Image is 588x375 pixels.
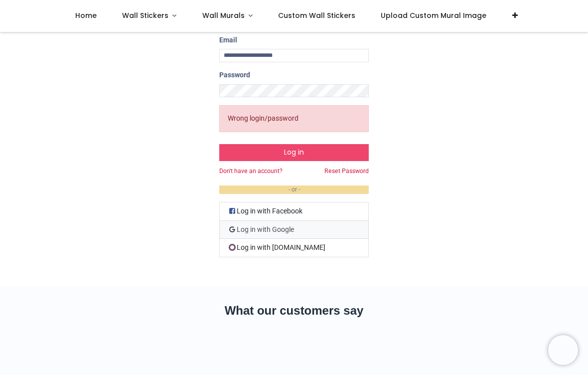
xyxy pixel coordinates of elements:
span: Home [75,10,97,20]
a: Log in with Google [219,221,369,239]
span: Wall Stickers [122,10,168,20]
iframe: Brevo live chat [548,335,578,365]
span: Wall Murals [202,10,245,20]
a: Reset Password [324,167,369,176]
span: Upload Custom Mural Image [381,10,486,20]
span: Custom Wall Stickers [278,10,355,20]
label: Password [219,70,250,80]
p: Wrong login/password [219,105,369,132]
a: Log in with [DOMAIN_NAME] [219,239,369,257]
a: Log in with Facebook [219,202,369,221]
h2: What our customers say [62,302,526,319]
button: Log in [219,144,369,161]
em: - or - [219,186,369,194]
a: Don't have an account? [219,167,283,176]
label: Email [219,35,237,45]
